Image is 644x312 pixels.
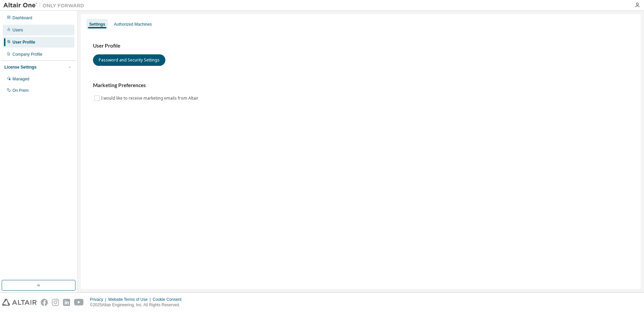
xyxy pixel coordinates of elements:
div: Managed [12,76,29,82]
div: Authorized Machines [114,22,152,27]
div: Users [12,27,23,33]
img: facebook.svg [41,299,48,306]
img: Altair One [3,2,88,9]
label: I would like to receive marketing emails from Altair [101,94,200,102]
button: Password and Security Settings [93,54,165,66]
div: Company Profile [12,52,42,57]
img: instagram.svg [52,299,59,306]
div: User Profile [12,40,35,45]
img: youtube.svg [74,299,84,306]
img: altair_logo.svg [2,299,37,306]
div: Settings [89,22,105,27]
div: Website Terms of Use [108,297,153,302]
h3: User Profile [93,43,629,49]
div: Privacy [90,297,108,302]
div: Dashboard [12,15,32,21]
div: Cookie Consent [153,297,185,302]
img: linkedin.svg [63,299,70,306]
div: On Prem [12,88,29,93]
div: License Settings [4,64,36,70]
p: © 2025 Altair Engineering, Inc. All Rights Reserved. [90,302,186,308]
h3: Marketing Preferences [93,82,629,89]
